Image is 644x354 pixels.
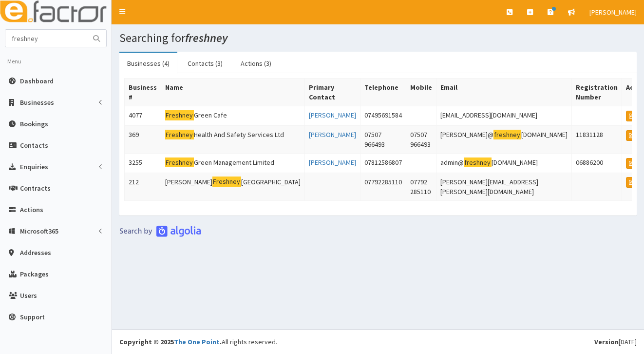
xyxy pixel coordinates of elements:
span: Contacts [20,141,48,150]
img: search-by-algolia-light-background.png [119,225,201,237]
a: [PERSON_NAME] [309,158,356,167]
th: Name [161,79,305,106]
input: Search... [5,30,87,47]
a: [PERSON_NAME] [309,111,356,119]
td: [PERSON_NAME][EMAIL_ADDRESS][PERSON_NAME][DOMAIN_NAME] [436,173,571,200]
td: 07812586807 [360,153,406,173]
td: admin@ [DOMAIN_NAME] [436,153,571,173]
td: 369 [125,125,161,153]
mark: Freshney [165,157,194,168]
span: Enquiries [20,162,48,171]
mark: Freshney [165,130,194,140]
mark: Freshney [212,177,241,187]
td: [PERSON_NAME] [GEOGRAPHIC_DATA] [161,173,305,200]
a: Businesses (4) [119,53,177,74]
td: 07792285110 [360,173,406,200]
a: Actions (3) [233,53,279,74]
td: [PERSON_NAME]@ [DOMAIN_NAME] [436,125,571,153]
th: Business # [125,79,161,106]
th: Mobile [406,79,436,106]
td: 07495691584 [360,106,406,126]
td: 3255 [125,153,161,173]
td: Health And Safety Services Ltd [161,125,305,153]
td: 06886200 [571,153,622,173]
mark: Freshney [165,110,194,120]
strong: Copyright © 2025 . [119,337,222,346]
span: Users [20,291,37,300]
span: Bookings [20,119,48,128]
td: 212 [125,173,161,200]
span: Support [20,313,45,321]
div: [DATE] [594,337,637,347]
th: Email [436,79,571,106]
th: Telephone [360,79,406,106]
th: Registration Number [571,79,622,106]
td: 07507 966493 [360,125,406,153]
a: The One Point [174,337,220,346]
td: 4077 [125,106,161,126]
span: [PERSON_NAME] [589,8,637,17]
span: Packages [20,270,49,278]
b: Version [594,337,619,346]
th: Primary Contact [304,79,360,106]
span: Addresses [20,248,51,257]
span: Microsoft365 [20,227,58,236]
mark: freshney [493,130,521,140]
td: Green Management Limited [161,153,305,173]
i: freshney [185,30,227,45]
td: 07507 966493 [406,125,436,153]
h1: Searching for [119,32,637,44]
td: [EMAIL_ADDRESS][DOMAIN_NAME] [436,106,571,126]
a: [PERSON_NAME] [309,130,356,139]
td: 07792 285110 [406,173,436,200]
span: Contracts [20,184,51,193]
footer: All rights reserved. [112,329,644,354]
td: Green Cafe [161,106,305,126]
mark: freshney [464,157,492,168]
td: 11831128 [571,125,622,153]
span: Dashboard [20,77,54,85]
span: Actions [20,205,43,214]
span: Businesses [20,98,54,107]
a: Contacts (3) [180,53,230,74]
